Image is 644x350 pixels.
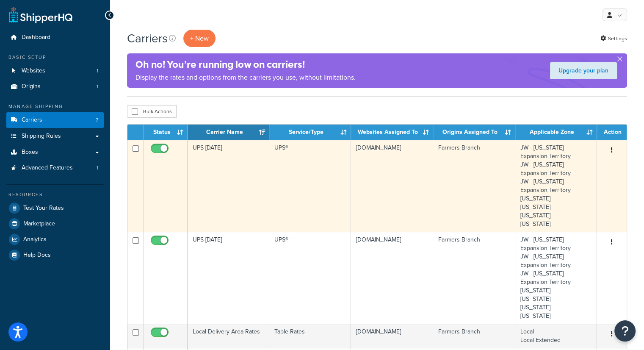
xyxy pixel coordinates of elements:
button: + New [183,30,216,47]
td: Farmers Branch [433,232,515,324]
span: 1 [97,67,98,75]
span: Marketplace [23,220,55,228]
th: Status: activate to sort column ascending [144,125,188,140]
li: Advanced Features [6,160,104,176]
td: Local Delivery Area Rates [188,324,269,348]
a: Dashboard [6,30,104,45]
td: [DOMAIN_NAME] [351,324,433,348]
th: Applicable Zone: activate to sort column ascending [515,125,597,140]
a: Upgrade your plan [550,62,617,79]
td: UPS® [269,140,351,232]
span: Shipping Rules [22,133,61,140]
a: Origins 1 [6,79,104,94]
div: Resources [6,191,104,198]
span: Analytics [23,236,47,243]
td: UPS [DATE] [188,232,269,324]
h4: Oh no! You’re running low on carriers! [135,58,356,72]
span: Carriers [22,117,42,124]
td: Farmers Branch [433,140,515,232]
td: Table Rates [269,324,351,348]
span: Dashboard [22,34,50,41]
button: Open Resource Center [614,320,636,342]
td: Local Local Extended [515,324,597,348]
th: Service/Type: activate to sort column ascending [269,125,351,140]
td: Farmers Branch [433,324,515,348]
li: Origins [6,79,104,94]
th: Origins Assigned To: activate to sort column ascending [433,125,515,140]
th: Websites Assigned To: activate to sort column ascending [351,125,433,140]
td: UPS [DATE] [188,140,269,232]
a: Boxes [6,144,104,160]
th: Carrier Name: activate to sort column ascending [188,125,269,140]
a: Marketplace [6,216,104,231]
td: JW - [US_STATE] Expansion Territory JW - [US_STATE] Expansion Territory JW - [US_STATE] Expansion... [515,140,597,232]
div: Manage Shipping [6,103,104,110]
a: Shipping Rules [6,128,104,144]
a: Help Docs [6,247,104,263]
span: Websites [22,67,45,75]
td: UPS® [269,232,351,324]
span: Test Your Rates [23,205,64,212]
span: 1 [97,164,98,172]
th: Action [597,125,627,140]
h1: Carriers [127,30,168,47]
span: 1 [97,83,98,90]
li: Websites [6,63,104,79]
span: Help Docs [23,252,51,259]
td: [DOMAIN_NAME] [351,232,433,324]
a: Test Your Rates [6,200,104,216]
span: 7 [96,117,98,124]
span: Boxes [22,149,38,156]
a: Carriers 7 [6,112,104,128]
a: Advanced Features 1 [6,160,104,176]
li: Carriers [6,112,104,128]
td: JW - [US_STATE] Expansion Territory JW - [US_STATE] Expansion Territory JW - [US_STATE] Expansion... [515,232,597,324]
p: Display the rates and options from the carriers you use, without limitations. [135,72,356,83]
a: Analytics [6,232,104,247]
span: Advanced Features [22,164,73,172]
span: Origins [22,83,41,90]
a: Websites 1 [6,63,104,79]
td: [DOMAIN_NAME] [351,140,433,232]
a: Settings [600,33,627,44]
div: Basic Setup [6,54,104,61]
button: Bulk Actions [127,105,177,118]
a: ShipperHQ Home [9,6,72,23]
